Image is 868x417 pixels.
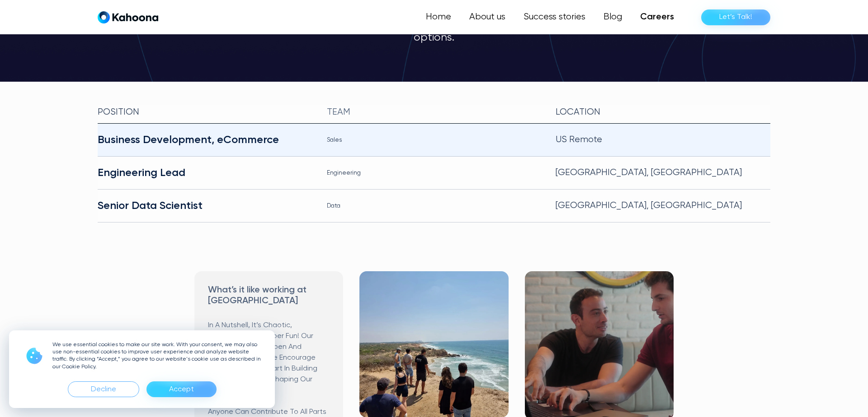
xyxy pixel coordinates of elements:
[98,133,312,147] div: Business Development, eCommerce
[98,190,770,222] a: Senior Data ScientistData[GEOGRAPHIC_DATA], [GEOGRAPHIC_DATA]
[327,105,542,120] div: team
[594,8,631,26] a: Blog
[514,8,594,26] a: Success stories
[631,8,683,26] a: Careers
[327,199,542,213] div: Data
[169,382,194,397] div: Accept
[556,166,770,180] div: [GEOGRAPHIC_DATA], [GEOGRAPHIC_DATA]
[701,9,770,25] a: Let’s Talk!
[98,11,158,24] a: home
[98,157,770,190] a: Engineering LeadEngineering[GEOGRAPHIC_DATA], [GEOGRAPHIC_DATA]
[91,382,116,397] div: Decline
[98,199,312,213] div: Senior Data Scientist
[146,381,217,397] div: Accept
[719,10,752,24] div: Let’s Talk!
[327,133,542,147] div: Sales
[460,8,514,26] a: About us
[52,341,264,371] p: We use essential cookies to make our site work. With your consent, we may also use non-essential ...
[417,8,460,26] a: Home
[556,199,770,213] div: [GEOGRAPHIC_DATA], [GEOGRAPHIC_DATA]
[556,133,770,147] div: US Remote
[98,166,312,180] div: Engineering Lead
[208,285,330,306] h3: What’s it like working at [GEOGRAPHIC_DATA]
[98,105,312,120] div: Position
[556,105,770,120] div: Location
[327,166,542,180] div: Engineering
[98,124,770,157] a: Business Development, eCommerceSalesUS Remote
[68,381,139,397] div: Decline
